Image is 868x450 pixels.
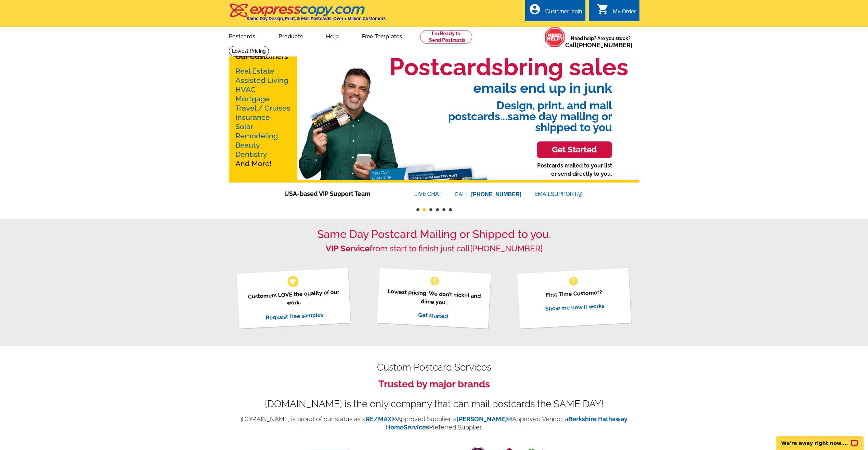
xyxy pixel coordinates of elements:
iframe: LiveChat chat widget [772,428,868,450]
span: help [568,276,579,287]
span: Call [565,41,633,49]
a: Same Day Design, Print, & Mail Postcards. Over 1 Million Customers. [229,8,387,21]
a: [PHONE_NUMBER] [470,243,543,253]
img: help [545,27,565,47]
button: 3 of 6 [429,208,432,211]
span: Design, print, and mail postcards...same day mailing or shipped to you [373,95,612,133]
a: LIVECHAT [414,191,442,197]
i: account_circle [529,3,541,15]
button: 2 of 6 [423,208,426,211]
span: USA-based VIP Support Team [284,189,394,198]
a: Dentistry [235,150,267,159]
a: Insurance [235,113,270,122]
a: Get started [418,311,448,320]
strong: VIP Service [326,243,370,253]
a: RE/MAX® [366,415,397,423]
a: Beauty [235,141,260,149]
a: Show me how it works [545,302,605,312]
a: Mortgage [235,95,269,103]
p: Postcards mailed to your list or send directly to you. [537,162,612,178]
button: 5 of 6 [442,208,445,211]
span: Need help? Are you stuck? [565,35,636,49]
a: [PHONE_NUMBER] [577,41,633,49]
a: Remodeling [235,132,278,140]
a: Solar [235,122,253,131]
a: Help [315,28,350,44]
button: 4 of 6 [436,208,439,211]
p: Customers LOVE the quality of our work. [245,288,342,309]
div: Customer login [545,9,582,18]
a: [PERSON_NAME]® [457,415,512,423]
h3: Trusted by major brands [229,378,639,390]
p: [DOMAIN_NAME] is proud of our status as a Approved Supplier, a Approved Vendor, a Preferred Suppl... [229,415,639,432]
p: First Time Customer? [526,287,622,300]
button: 6 of 6 [449,208,452,211]
span: emails end up in junk [373,81,612,95]
p: And More! [235,66,291,168]
font: SUPPORT@ [551,190,584,198]
h2: from start to finish just call [229,244,639,254]
a: account_circle Customer login [529,8,582,16]
h4: Same Day Design, Print, & Mail Postcards. Over 1 Million Customers. [247,16,387,21]
span: monetization_on [429,276,440,287]
font: CALL [455,190,469,199]
a: Get Started [537,133,612,162]
div: My Order [613,9,636,18]
a: shopping_cart My Order [597,8,636,16]
a: Products [268,28,314,44]
p: Lowest pricing: We don’t nickel and dime you. [386,287,482,309]
h1: Same Day Postcard Mailing or Shipped to you. [229,228,639,241]
span: favorite [289,278,296,285]
h2: Custom Postcard Services [229,363,639,372]
h1: Postcards bring sales [389,52,629,81]
h3: Get Started [545,145,604,155]
a: Real Estate [235,67,274,75]
a: HVAC [235,85,256,94]
a: Request free samples [265,311,324,321]
div: [DOMAIN_NAME] is the only company that can mail postcards the SAME DAY! [229,400,639,408]
a: [PHONE_NUMBER] [471,191,521,197]
button: 1 of 6 [416,208,419,211]
a: Travel / Cruises [235,104,290,112]
a: Free Templates [351,28,413,44]
a: Postcards [218,28,267,44]
i: shopping_cart [597,3,609,15]
font: LIVE [414,190,427,198]
a: Assisted Living [235,76,288,85]
a: EMAILSUPPORT@ [534,191,584,197]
